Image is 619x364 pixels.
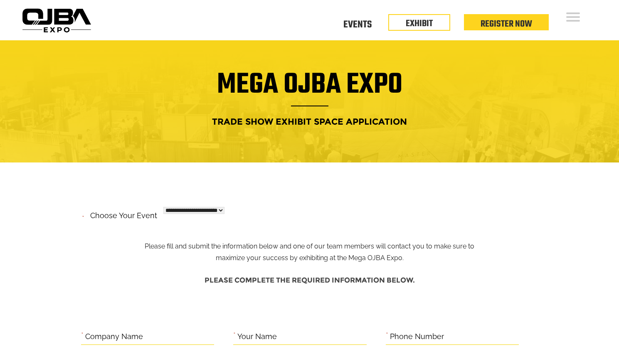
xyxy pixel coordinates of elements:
h4: Trade Show Exhibit Space Application [25,114,594,129]
h1: Mega OJBA Expo [25,73,594,106]
h4: Please complete the required information below. [81,272,538,288]
a: Register Now [481,17,532,31]
p: Please fill and submit the information below and one of our team members will contact you to make... [138,209,481,264]
a: EXHIBIT [406,17,433,31]
label: Your Name [237,330,277,343]
label: Choose your event [85,204,157,222]
label: Phone Number [390,330,444,343]
label: Company Name [85,330,143,343]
